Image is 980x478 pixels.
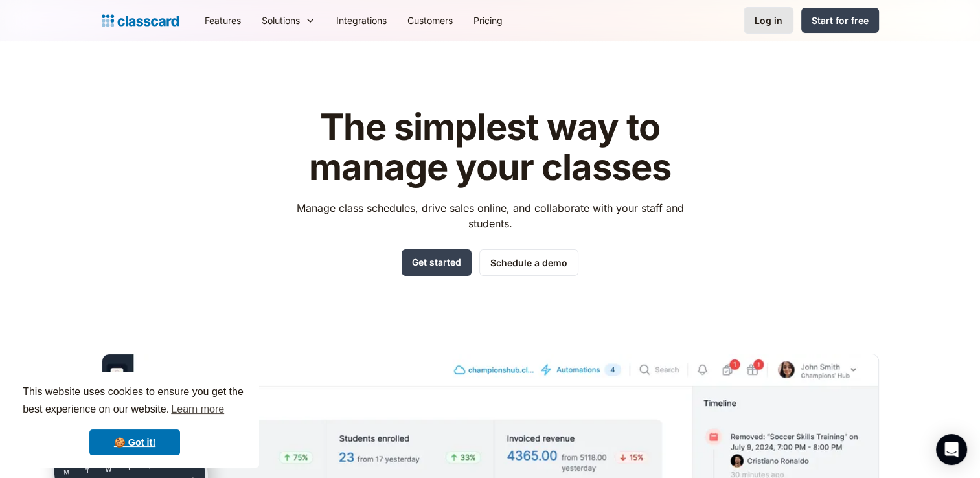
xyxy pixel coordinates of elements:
[744,7,793,34] a: Log in
[801,8,879,33] a: Start for free
[262,14,300,27] div: Solutions
[402,249,472,276] a: Get started
[89,429,180,455] a: dismiss cookie message
[936,434,967,465] div: Open Intercom Messenger
[10,372,259,468] div: cookieconsent
[755,14,782,27] div: Log in
[479,249,578,276] a: Schedule a demo
[23,384,247,419] span: This website uses cookies to ensure you get the best experience on our website.
[284,200,696,231] p: Manage class schedules, drive sales online, and collaborate with your staff and students.
[194,6,251,35] a: Features
[326,6,397,35] a: Integrations
[463,6,513,35] a: Pricing
[251,6,326,35] div: Solutions
[169,400,226,419] a: learn more about cookies
[102,12,179,30] a: home
[812,14,869,27] div: Start for free
[397,6,463,35] a: Customers
[284,108,696,187] h1: The simplest way to manage your classes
